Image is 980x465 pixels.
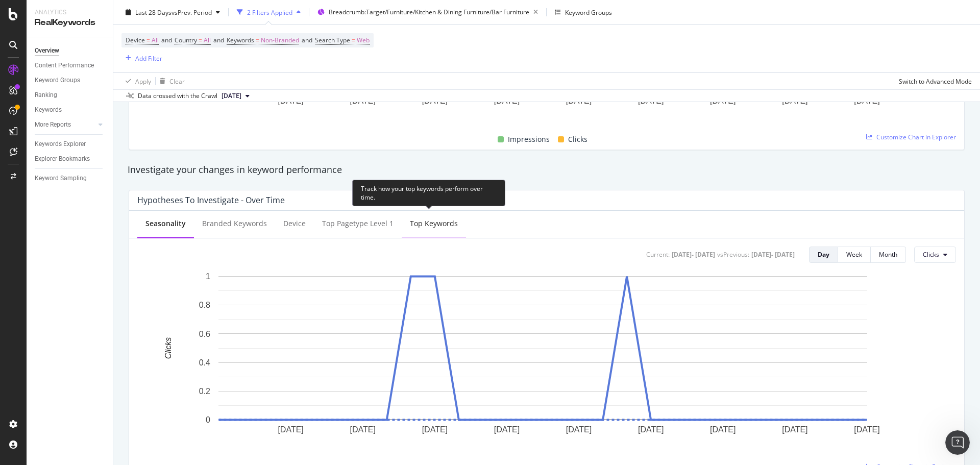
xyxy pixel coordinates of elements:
[638,96,664,105] text: [DATE]
[199,329,210,338] text: 0.6
[152,33,159,47] span: All
[322,218,394,229] div: Top pagetype Level 1
[566,96,592,105] text: [DATE]
[35,45,59,56] div: Overview
[35,119,71,130] div: More Reports
[35,17,105,29] div: RealKeywords
[199,36,202,44] span: =
[551,4,616,20] button: Keyword Groups
[35,8,105,17] div: Analytics
[199,387,210,396] text: 0.2
[204,33,211,47] span: All
[227,36,254,44] span: Keywords
[35,105,62,115] div: Keywords
[156,73,185,89] button: Clear
[782,96,807,105] text: [DATE]
[35,173,87,184] div: Keyword Sampling
[809,247,838,263] button: Day
[568,133,587,145] span: Clicks
[818,250,829,259] div: Day
[161,36,172,44] span: and
[121,73,151,89] button: Apply
[128,163,966,177] div: Investigate your changes in keyword performance
[838,247,871,263] button: Week
[565,8,612,16] div: Keyword Groups
[866,133,956,141] a: Customize Chart in Explorer
[35,75,80,86] div: Keyword Groups
[261,33,299,47] span: Non-Branded
[494,425,520,433] text: [DATE]
[422,96,448,105] text: [DATE]
[782,425,807,433] text: [DATE]
[945,430,970,455] iframe: Intercom live chat
[646,250,670,259] div: Current:
[494,96,520,105] text: [DATE]
[217,90,254,102] button: [DATE]
[222,91,241,101] span: 2025 Sep. 15th
[350,96,376,105] text: [DATE]
[329,8,529,16] span: Breadcrumb: Target/Furniture/Kitchen & Dining Furniture/Bar Furniture
[135,8,171,16] span: Last 28 Days
[35,105,106,115] a: Keywords
[350,425,376,433] text: [DATE]
[121,4,224,20] button: Last 28 DaysvsPrev. Period
[717,250,749,259] div: vs Previous :
[876,133,956,141] span: Customize Chart in Explorer
[710,96,736,105] text: [DATE]
[213,36,224,44] span: and
[138,91,217,101] div: Data crossed with the Crawl
[146,36,150,44] span: =
[35,154,90,164] div: Explorer Bookmarks
[899,77,972,85] div: Switch to Advanced Mode
[202,218,267,229] div: Branded Keywords
[914,247,956,263] button: Clicks
[283,218,306,229] div: Device
[169,77,185,85] div: Clear
[35,60,94,71] div: Content Performance
[422,425,448,433] text: [DATE]
[35,173,106,184] a: Keyword Sampling
[35,60,106,71] a: Content Performance
[879,250,897,259] div: Month
[121,52,162,64] button: Add Filter
[35,75,106,86] a: Keyword Groups
[126,36,145,44] span: Device
[895,73,972,89] button: Switch to Advanced Mode
[145,218,186,229] div: Seasonality
[352,36,355,44] span: =
[508,133,550,145] span: Impressions
[233,4,305,20] button: 2 Filters Applied
[854,96,879,105] text: [DATE]
[206,272,210,281] text: 1
[871,247,906,263] button: Month
[199,358,210,366] text: 0.4
[247,8,292,16] div: 2 Filters Applied
[35,154,106,164] a: Explorer Bookmarks
[35,139,106,150] a: Keywords Explorer
[35,119,95,130] a: More Reports
[199,301,210,309] text: 0.8
[846,250,862,259] div: Week
[137,271,948,451] svg: A chart.
[137,195,285,205] div: Hypotheses to Investigate - Over Time
[135,77,151,85] div: Apply
[923,250,939,259] span: Clicks
[710,425,736,433] text: [DATE]
[206,415,210,424] text: 0
[315,36,350,44] span: Search Type
[278,96,303,105] text: [DATE]
[672,250,715,259] div: [DATE] - [DATE]
[35,139,86,150] div: Keywords Explorer
[164,337,173,359] text: Clicks
[175,36,197,44] span: Country
[302,36,312,44] span: and
[256,36,259,44] span: =
[35,45,106,56] a: Overview
[35,90,57,101] div: Ranking
[35,90,106,101] a: Ranking
[357,33,370,47] span: Web
[278,425,303,433] text: [DATE]
[566,425,592,433] text: [DATE]
[638,425,664,433] text: [DATE]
